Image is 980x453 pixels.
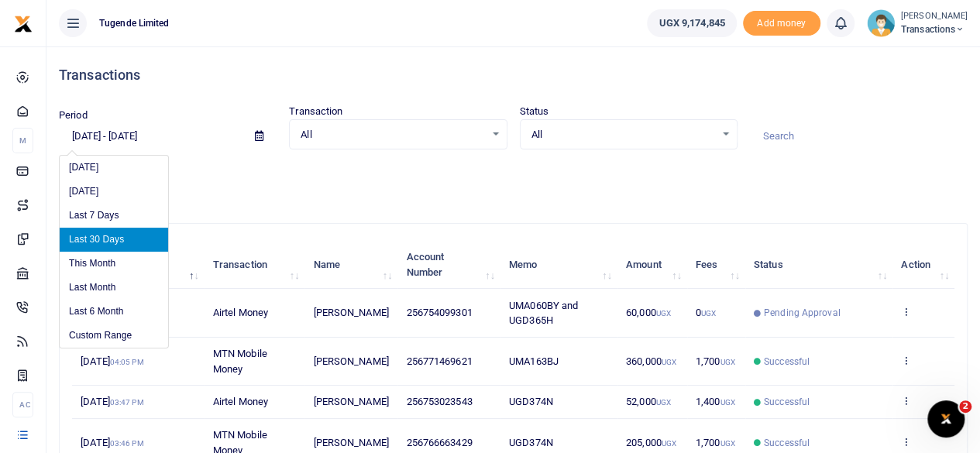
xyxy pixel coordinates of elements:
[658,15,724,31] span: UGX 9,174,845
[60,204,168,228] li: Last 7 Days
[59,168,968,184] p: Download
[696,307,716,318] span: 0
[696,437,735,448] span: 1,700
[60,252,168,276] li: This Month
[626,396,671,407] span: 52,000
[213,348,267,375] span: MTN Mobile Money
[60,324,168,348] li: Custom Range
[60,300,168,324] li: Last 6 Month
[509,396,553,407] span: UGD374N
[406,396,472,407] span: 256753023543
[617,241,687,289] th: Amount: activate to sort column ascending
[14,17,33,29] a: logo-small logo-large logo-large
[901,22,968,36] span: Transactions
[289,104,342,119] label: Transaction
[696,355,735,367] span: 1,700
[764,395,810,409] span: Successful
[743,11,820,36] li: Toup your wallet
[59,123,242,149] input: select period
[60,180,168,204] li: [DATE]
[656,309,671,317] small: UGX
[867,9,895,37] img: profile-user
[406,307,472,318] span: 256754099301
[59,67,968,84] h4: Transactions
[110,398,144,407] small: 03:47 PM
[406,355,472,367] span: 256771469621
[743,11,820,36] span: Add money
[12,128,33,153] li: M
[764,436,810,450] span: Successful
[745,241,892,289] th: Status: activate to sort column ascending
[641,9,742,37] li: Wallet ballance
[867,9,968,37] a: profile-user [PERSON_NAME] Transactions
[509,300,578,327] span: UMA060BY and UGD365H
[662,439,676,448] small: UGX
[110,439,144,448] small: 03:46 PM
[764,355,810,369] span: Successful
[626,355,676,367] span: 360,000
[60,276,168,300] li: Last Month
[500,241,617,289] th: Memo: activate to sort column ascending
[313,437,388,448] span: [PERSON_NAME]
[701,309,716,317] small: UGX
[743,16,820,28] a: Add money
[205,241,305,289] th: Transaction: activate to sort column ascending
[656,398,671,407] small: UGX
[696,396,735,407] span: 1,400
[647,9,736,37] a: UGX 9,174,845
[81,355,143,367] span: [DATE]
[959,400,971,413] span: 2
[901,10,968,23] small: [PERSON_NAME]
[213,307,268,318] span: Airtel Money
[531,127,715,142] span: All
[81,437,143,448] span: [DATE]
[304,241,397,289] th: Name: activate to sort column ascending
[892,241,954,289] th: Action: activate to sort column ascending
[60,156,168,180] li: [DATE]
[720,439,734,448] small: UGX
[750,123,968,149] input: Search
[60,228,168,252] li: Last 30 Days
[301,127,484,142] span: All
[720,398,734,407] small: UGX
[59,108,88,123] label: Period
[397,241,500,289] th: Account Number: activate to sort column ascending
[313,355,388,367] span: [PERSON_NAME]
[520,104,549,119] label: Status
[687,241,745,289] th: Fees: activate to sort column ascending
[720,358,734,366] small: UGX
[626,307,671,318] span: 60,000
[509,355,559,367] span: UMA163BJ
[927,400,965,438] iframe: Intercom live chat
[213,396,268,407] span: Airtel Money
[313,396,388,407] span: [PERSON_NAME]
[313,307,388,318] span: [PERSON_NAME]
[81,396,143,407] span: [DATE]
[12,392,33,417] li: Ac
[93,16,176,30] span: Tugende Limited
[662,358,676,366] small: UGX
[626,437,676,448] span: 205,000
[764,306,841,320] span: Pending Approval
[110,358,144,366] small: 04:05 PM
[14,15,33,33] img: logo-small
